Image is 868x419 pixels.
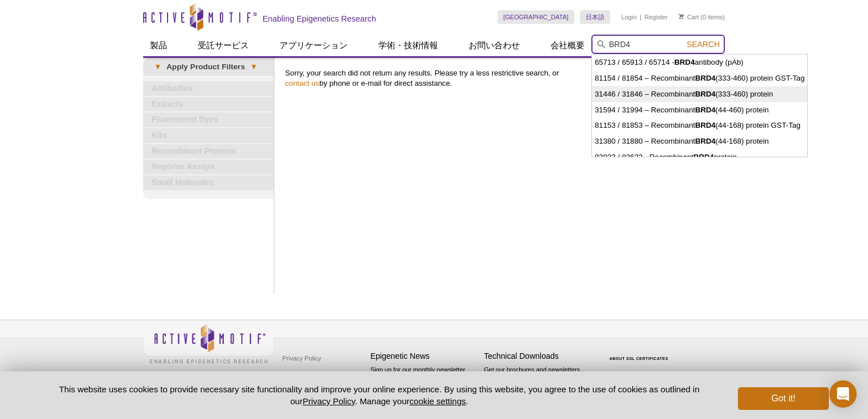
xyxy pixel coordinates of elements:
li: (0 items) [679,10,725,24]
a: Terms & Conditions [279,367,339,384]
strong: BRD4 [695,137,716,145]
strong: BRD4 [694,153,714,161]
p: Get our brochures and newsletters, or request them by mail. [484,365,592,394]
img: Your Cart [679,14,684,19]
a: Reporter Assays [143,160,274,174]
img: Active Motif, [143,320,274,366]
a: お問い合わせ [462,35,527,56]
div: Open Intercom Messenger [829,380,857,408]
a: Privacy Policy [303,396,355,406]
a: Privacy Policy [279,350,324,367]
li: 65713 / 65913 / 65714 - antibody (pAb) [592,55,807,70]
a: Fluorescent Dyes [143,112,274,127]
a: [GEOGRAPHIC_DATA] [498,10,574,24]
a: アプリケーション [273,35,354,56]
a: ▾Apply Product Filters▾ [143,58,274,76]
a: 学術・技術情報 [372,35,445,56]
strong: BRD4 [695,74,716,82]
table: Click to Verify - This site chose Symantec SSL for secure e-commerce and confidential communicati... [598,340,683,365]
p: Sign up for our monthly newsletter highlighting recent publications in the field of epigenetics. [370,365,478,404]
a: Register [644,13,667,21]
a: 受託サービス [191,35,256,56]
h4: Epigenetic News [370,351,478,361]
strong: BRD4 [695,106,716,114]
input: Keyword, Cat. No. [591,35,725,54]
button: cookie settings [410,396,466,406]
a: Extracts [143,97,274,112]
a: Kits [143,128,274,143]
a: 会社概要 [544,35,591,56]
a: Login [621,13,637,21]
a: 製品 [143,35,174,56]
li: 81154 / 81854 – Recombinant (333-460) protein GST-Tag [592,70,807,86]
li: 31446 / 31846 – Recombinant (333-460) protein [592,86,807,102]
a: ABOUT SSL CERTIFICATES [610,357,669,361]
span: ▾ [245,62,262,72]
a: Recombinant Proteins [143,144,274,159]
a: Small Molecules [143,175,274,190]
strong: BRD4 [674,58,695,66]
button: Got it! [738,387,829,410]
strong: BRD4 [695,121,716,129]
li: 82033 / 82633 - Recombinant protein [592,149,807,165]
p: This website uses cookies to provide necessary site functionality and improve your online experie... [39,383,719,407]
li: 81153 / 81853 – Recombinant (44-168) protein GST-Tag [592,118,807,133]
h4: Technical Downloads [484,351,592,361]
p: Sorry, your search did not return any results. Please try a less restrictive search, or by phone ... [285,68,719,89]
li: | [640,10,641,24]
li: 31594 / 31994 – Recombinant (44-460) protein [592,102,807,118]
strong: BRD4 [695,90,716,98]
span: ▾ [149,62,166,72]
span: Search [687,40,720,49]
a: 日本語 [580,10,610,24]
a: Cart [679,13,699,21]
a: Antibodies [143,81,274,96]
a: contact us [285,79,319,87]
h2: Enabling Epigenetics Research [262,14,376,24]
li: 31380 / 31880 – Recombinant (44-168) protein [592,133,807,149]
button: Search [683,39,723,49]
